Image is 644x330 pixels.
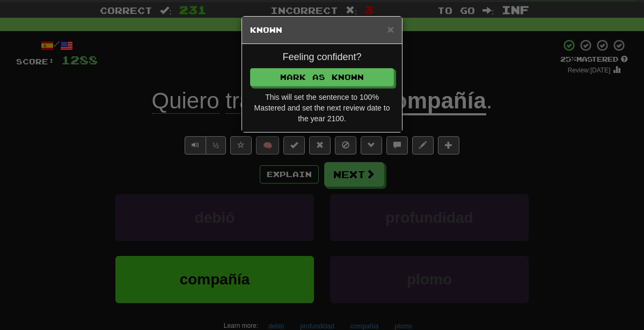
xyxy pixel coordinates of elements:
[387,24,394,35] button: Close
[250,52,394,63] h4: Feeling confident?
[250,68,394,86] button: Mark as Known
[387,23,394,35] span: ×
[250,25,394,35] h5: Known
[250,92,394,124] div: This will set the sentence to 100% Mastered and set the next review date to the year 2100.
